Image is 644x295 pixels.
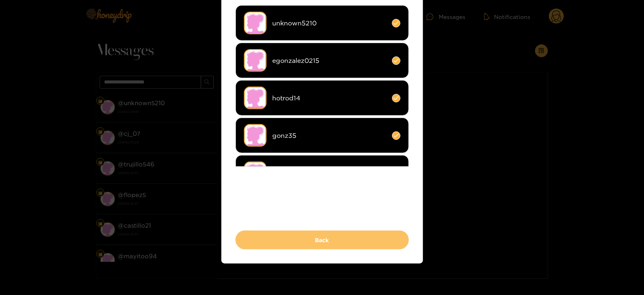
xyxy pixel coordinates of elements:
[244,49,267,72] img: no-avatar.png
[273,56,386,65] span: egonzalez0215
[244,124,267,147] img: no-avatar.png
[244,162,267,184] img: no-avatar.png
[236,231,409,249] button: Back
[273,131,386,140] span: gonz35
[273,19,386,28] span: unknown5210
[273,93,386,103] span: hotrod14
[244,12,267,34] img: no-avatar.png
[244,87,267,109] img: no-avatar.png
